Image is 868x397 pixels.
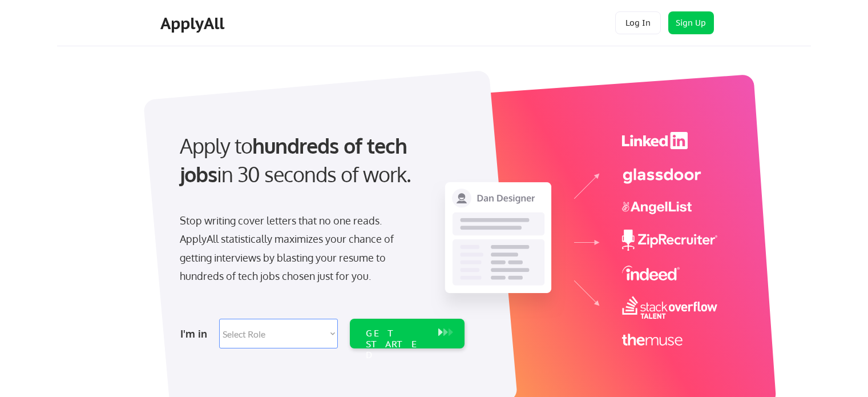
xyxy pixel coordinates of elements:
[180,211,414,286] div: Stop writing cover letters that no one reads. ApplyAll statistically maximizes your chance of get...
[180,133,412,187] strong: hundreds of tech jobs
[160,14,228,33] div: ApplyAll
[366,328,427,361] div: GET STARTED
[615,11,661,34] button: Log In
[180,324,212,343] div: I'm in
[668,11,714,34] button: Sign Up
[180,131,460,189] div: Apply to in 30 seconds of work.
